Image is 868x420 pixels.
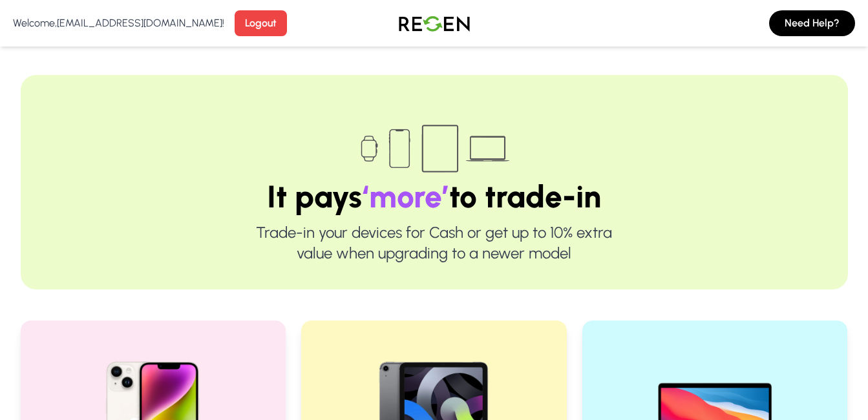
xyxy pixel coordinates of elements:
[389,5,480,41] img: Logo
[362,178,449,215] span: ‘more’
[13,16,224,31] p: Welcome, [EMAIL_ADDRESS][DOMAIN_NAME] !
[235,10,287,36] button: Logout
[62,181,807,212] h1: It pays to trade-in
[354,116,515,181] img: Trade-in devices
[769,10,855,36] button: Need Help?
[62,222,807,264] p: Trade-in your devices for Cash or get up to 10% extra value when upgrading to a newer model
